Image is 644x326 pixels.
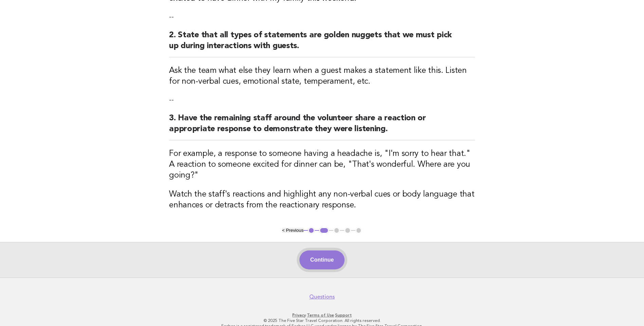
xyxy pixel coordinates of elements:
p: -- [169,95,475,105]
button: Continue [299,250,345,269]
a: Support [335,313,352,318]
button: 2 [319,227,329,234]
button: < Previous [282,228,303,233]
h3: For example, a response to someone having a headache is, "I'm sorry to hear that." A reaction to ... [169,148,475,181]
h3: Watch the staff's reactions and highlight any non-verbal cues or body language that enhances or d... [169,189,475,211]
h2: 2. State that all types of statements are golden nuggets that we must pick up during interactions... [169,30,475,57]
h2: 3. Have the remaining staff around the volunteer share a reaction or appropriate response to demo... [169,113,475,140]
a: Terms of Use [307,313,334,318]
button: 1 [308,227,315,234]
p: -- [169,12,475,22]
a: Questions [309,293,335,300]
p: · · [114,312,530,318]
h3: Ask the team what else they learn when a guest makes a statement like this. Listen for non-verbal... [169,65,475,87]
a: Privacy [292,313,306,318]
p: © 2025 The Five Star Travel Corporation. All rights reserved. [114,318,530,323]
